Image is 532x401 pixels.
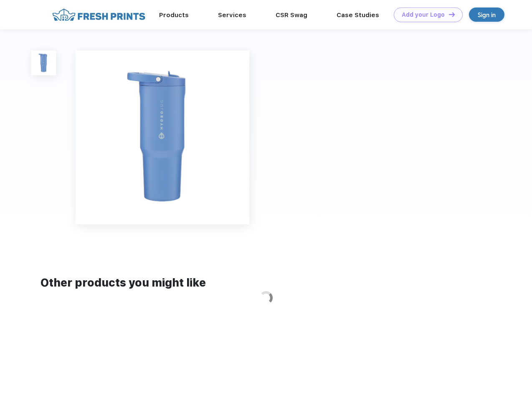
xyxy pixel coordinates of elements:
a: Sign in [469,8,504,22]
div: Add your Logo [402,11,445,18]
img: func=resize&h=640 [76,51,249,224]
a: Products [159,11,189,19]
img: func=resize&h=100 [31,51,56,75]
img: DT [449,12,455,17]
div: Other products you might like [41,275,491,291]
img: fo%20logo%202.webp [50,8,148,22]
div: Sign in [478,10,496,20]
